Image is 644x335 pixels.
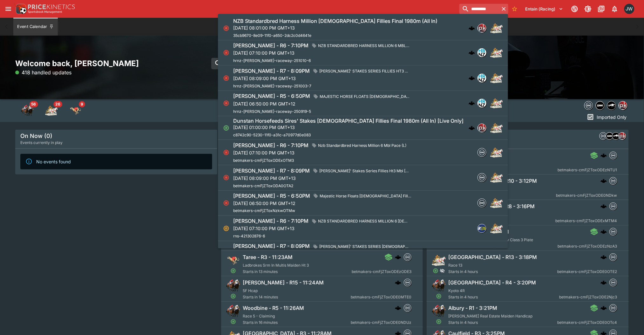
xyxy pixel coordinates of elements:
[243,288,258,293] span: 5F Hcap
[233,158,294,163] span: betmakers-cmFjZToxODExOTM3
[404,279,411,286] img: betmakers.png
[69,104,82,117] img: greyhound_racing
[243,305,304,311] h6: Woodbine - R5 - 11:26AM
[469,25,475,31] div: cerberus
[315,142,409,149] span: Nzb Standardbred Harness Million 6 Mbl Pace (L)
[448,294,559,300] span: Starts in 4 hours
[522,4,567,14] button: Select Tenant
[490,72,503,84] img: harness_racing.png
[352,269,411,275] span: betmakers-cmFjZToxODEzODE3
[3,3,14,15] button: open drawer
[610,304,617,311] img: betmakers.png
[478,49,486,57] img: hrnz.png
[601,229,607,235] div: cerberus
[351,294,411,300] span: betmakers-cmFjZToxODE0MTE0
[559,294,617,300] span: betmakers-cmFjZToxODE2Njc3
[601,152,607,159] div: cerberus
[606,132,613,140] div: samemeetingmulti
[351,319,411,326] span: betmakers-cmFjZToxODE0NDUz
[233,42,308,49] h6: [PERSON_NAME] - R6 - 7:10PM
[613,133,620,140] img: nztr.png
[478,99,486,108] div: hrnz
[558,243,617,250] span: betmakers-cmFjZToxODEzNzA3
[226,253,240,267] img: greyhound_racing.png
[610,202,617,210] div: betmakers
[233,218,308,224] h6: [PERSON_NAME] - R6 - 7:10PM
[226,279,240,293] img: horse_racing.png
[233,234,265,239] span: rns-421302876-6
[478,73,486,82] div: hrnz
[600,132,607,140] div: betmakers
[317,193,414,199] span: Majestic Horse Floats [DEMOGRAPHIC_DATA] Fillies Mobile Pace
[596,3,607,15] button: Documentation
[433,268,439,274] svg: Open
[395,279,401,286] div: cerberus
[440,268,445,273] svg: Hidden
[404,304,411,312] div: betmakers
[619,133,626,140] img: pricekinetics.png
[317,93,414,99] span: MAJESTIC HORSE FLOATS [DEMOGRAPHIC_DATA] FILLIES MOBILE PACE
[478,24,486,32] img: pricekinetics.png
[610,228,617,236] div: betmakers
[601,178,607,184] div: cerberus
[233,193,310,199] h6: [PERSON_NAME] - R5 - 6:50PM
[448,319,557,326] span: Starts in 4 hours
[619,132,626,140] div: pricekinetics
[432,304,446,318] img: horse_racing.png
[469,100,475,106] img: logo-cerberus.svg
[585,112,629,122] button: Imported Only
[478,224,486,233] div: racingandsports
[448,305,497,311] h6: Albury - R1 - 3:21PM
[230,268,236,274] svg: Open
[610,253,617,261] div: betmakers
[490,97,503,110] img: harness_racing.png
[459,4,499,14] input: search
[233,109,311,113] span: hrnz-[PERSON_NAME]-raceway-250919-5
[15,99,88,122] div: Event type filters
[490,121,503,134] img: harness_racing.png
[601,152,607,159] img: logo-cerberus.svg
[243,319,351,326] span: Starts in 16 minutes
[14,3,27,15] img: PriceKinetics Logo
[233,24,437,31] p: [DATE] 08:01:00 PM GMT+13
[610,177,617,185] div: betmakers
[317,167,413,174] span: [PERSON_NAME]' Stakes Series Fillies Ht3 Mbl [MEDICAL_DATA]
[395,279,401,286] img: logo-cerberus.svg
[233,75,413,82] p: [DATE] 08:09:00 PM GMT+13
[395,305,401,311] div: cerberus
[20,140,63,146] span: Events currently in play
[610,304,617,312] div: betmakers
[478,124,486,132] img: pricekinetics.png
[597,114,627,120] p: Imported Only
[36,156,71,167] div: No events found
[315,43,412,49] span: NZB STANDARDBRED HARNESS MILLION 6 MBL PACE (L)
[478,199,486,207] img: betmakers.png
[558,319,617,326] span: betmakers-cmFjZToxODE0OTc4
[622,2,636,16] button: Jayden Wyke
[596,101,605,110] div: samemeetingmulti
[478,148,486,157] img: betmakers.png
[233,149,409,156] p: [DATE] 07:10:00 PM GMT+13
[601,203,607,209] div: cerberus
[601,254,607,260] img: logo-cerberus.svg
[432,279,446,293] img: horse_racing.png
[13,18,58,36] button: Event Calendar
[223,75,229,81] svg: Closed
[610,177,617,184] img: betmakers.png
[448,314,532,318] span: [PERSON_NAME] Real Estate Maiden Handicap
[478,173,486,182] div: betmakers
[233,183,293,188] span: betmakers-cmFjZToxODA0OTA2
[395,305,401,311] img: logo-cerberus.svg
[21,104,34,117] img: horse_racing
[223,200,229,206] svg: Closed
[211,58,423,69] input: search
[558,167,617,173] span: betmakers-cmFjZToxODEzNTU1
[317,68,413,74] span: [PERSON_NAME]' STAKES SERIES FILLIES HT3 MBL [MEDICAL_DATA]
[469,25,475,31] img: logo-cerberus.svg
[223,174,229,181] svg: Closed
[584,101,593,110] div: betmakers
[478,123,486,132] div: pricekinetics
[233,243,310,250] h6: [PERSON_NAME] - R7 - 8:09PM
[556,192,617,199] span: betmakers-cmFjZToxODE0NDkw
[600,133,607,140] img: betmakers.png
